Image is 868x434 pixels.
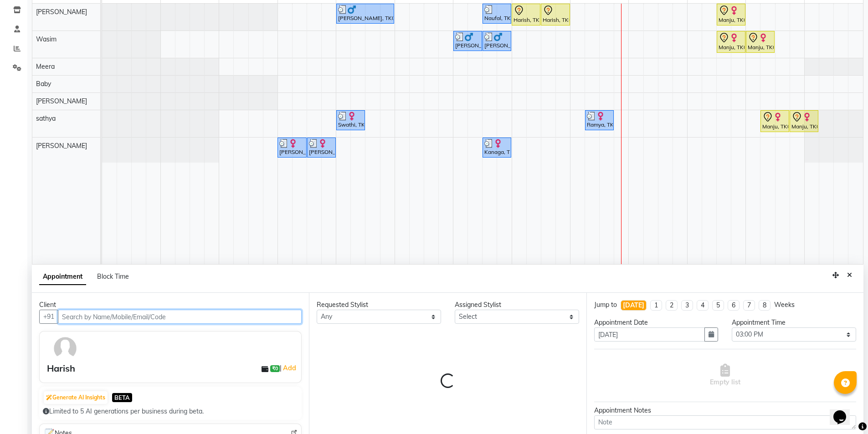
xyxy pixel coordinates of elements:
[718,32,745,51] div: Manju, TK08, 06:30 PM-07:00 PM, Massages - Classic Head- Massage
[97,272,129,281] span: Block Time
[759,300,770,311] li: 8
[36,80,51,88] span: Baby
[586,112,613,129] div: Ramya, TK09, 04:15 PM-04:45 PM, Threading - Eyebrows
[594,327,705,342] input: yyyy-mm-dd
[513,5,539,24] div: Harish, TK01, 03:00 PM-03:30 PM, Styling - Top (Men)
[308,139,335,156] div: [PERSON_NAME], TK03, 11:30 AM-12:00 PM, Threading - Upper-Lip
[337,5,393,22] div: [PERSON_NAME], TK02, 12:00 PM-01:00 PM, Men's Combo
[747,32,774,51] div: Manju, TK08, 07:00 PM-07:30 PM, Styling - Hair Trim (Women)
[36,114,56,123] span: sathya
[791,112,817,131] div: Manju, TK08, 07:45 PM-08:15 PM, Threading - Eyebrows
[112,393,132,402] span: BETA
[728,300,740,311] li: 6
[761,112,788,131] div: Manju, TK08, 07:15 PM-07:45 PM, Pedicure - Classic
[666,300,678,311] li: 2
[830,398,859,425] iframe: chat widget
[47,362,75,375] div: Harish
[732,318,856,327] div: Appointment Time
[278,139,306,156] div: [PERSON_NAME], TK03, 11:00 AM-11:30 AM, Threading - Eyebrows
[337,112,364,129] div: Swathi, TK04, 12:00 PM-12:30 PM, Threading - Eyebrows
[483,5,510,22] div: Naufal, TK06, 02:30 PM-03:00 PM, Styling - [PERSON_NAME] Trim
[454,32,481,50] div: [PERSON_NAME], TK05, 02:00 PM-02:30 PM, Styling - Top (Men)
[483,32,510,50] div: [PERSON_NAME], TK05, 02:30 PM-03:00 PM, Styling - [PERSON_NAME] Trim
[44,391,108,404] button: Generate AI Insights
[712,300,724,311] li: 5
[594,318,719,327] div: Appointment Date
[743,300,755,311] li: 7
[542,5,569,24] div: Harish, TK01, 03:30 PM-04:00 PM, Styling - [PERSON_NAME] Trim
[594,300,617,310] div: Jump to
[58,310,302,324] input: Search by Name/Mobile/Email/Code
[681,300,693,311] li: 3
[594,406,856,415] div: Appointment Notes
[52,335,78,362] img: avatar
[282,363,298,373] a: Add
[36,142,87,150] span: [PERSON_NAME]
[36,8,87,16] span: [PERSON_NAME]
[39,310,58,324] button: +91
[280,363,298,373] span: |
[843,268,856,282] button: Close
[623,301,644,310] div: [DATE]
[483,139,510,156] div: Kanaga, TK07, 02:30 PM-03:00 PM, Threading - Eyebrows
[455,300,579,310] div: Assigned Stylist
[39,300,302,310] div: Client
[43,407,298,416] div: Limited to 5 AI generations per business during beta.
[718,5,745,24] div: Manju, TK08, 06:30 PM-07:00 PM, Massages - Classic Head- Massage
[774,300,795,310] div: Weeks
[36,97,87,105] span: [PERSON_NAME]
[710,364,740,387] span: Empty list
[270,365,280,373] span: ₹0
[317,300,441,310] div: Requested Stylist
[650,300,662,311] li: 1
[36,62,55,71] span: Meera
[697,300,709,311] li: 4
[39,269,86,285] span: Appointment
[36,35,56,43] span: Wasim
